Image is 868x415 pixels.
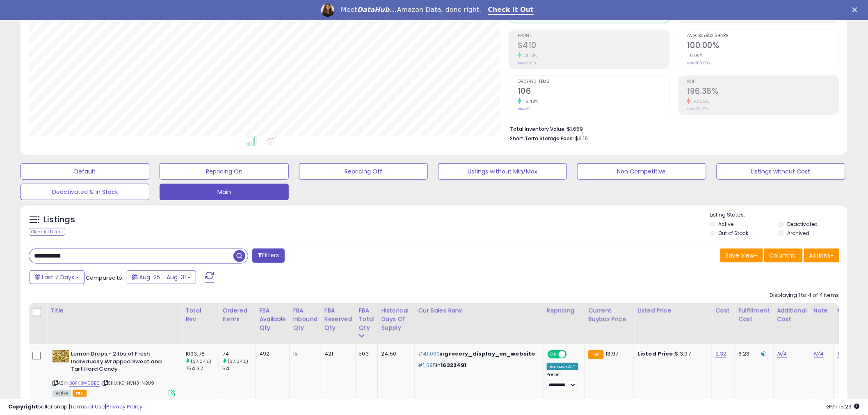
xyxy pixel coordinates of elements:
strong: Copyright [8,403,38,410]
div: Title [50,306,178,315]
div: Total Rev. [185,306,215,324]
small: -2.38% [691,98,709,105]
h2: 106 [518,87,669,98]
div: $13.97 [637,350,706,358]
span: All listings currently available for purchase on Amazon [53,390,71,397]
small: Prev: 91 [518,107,531,112]
div: 754.37 [185,365,219,372]
div: Note [814,306,831,315]
a: B0FKBW98B6 [69,380,100,387]
span: ON [548,351,559,358]
div: Cur Sales Rank [418,306,539,315]
div: 74 [222,350,256,358]
div: ASIN: [53,350,176,396]
div: Current Buybox Price [588,306,630,324]
span: | SKU: KE-HVH3-NBU9 [101,380,154,386]
div: Repricing [547,306,582,315]
a: Terms of Use [70,403,105,410]
button: Filters [252,249,284,263]
span: grocery_display_on_website [445,350,535,358]
b: Lemon Drops - 2 lbs of Fresh Individually Wrapped Sweet and Tart Hard Candy [71,350,171,375]
a: N/A [777,350,787,358]
small: (37.04%) [228,358,248,365]
button: Save View [720,249,763,262]
button: Aug-25 - Aug-31 [127,270,196,284]
div: Additional Cost [777,306,807,324]
div: Meet Amazon Data, done right. [341,6,482,14]
div: 6.23 [738,350,767,358]
div: Amazon AI * [547,363,579,370]
a: 13.90 [837,350,850,358]
button: Actions [804,249,839,262]
button: Deactivated & In Stock [21,184,149,200]
div: Cost [715,306,731,315]
div: FBA Available Qty [259,306,286,332]
span: 16322491 [441,361,467,369]
div: Clear All Filters [29,228,65,236]
button: Columns [764,249,803,262]
small: 21.18% [521,52,537,59]
div: Displaying 1 to 4 of 4 items [770,292,839,299]
span: Avg. Buybox Share [687,34,839,38]
small: (37.04%) [191,358,211,365]
b: Short Term Storage Fees: [510,135,574,142]
i: DataHub... [357,6,397,14]
div: FBA inbound Qty [293,306,318,332]
p: in [418,350,537,358]
li: $1,659 [510,123,833,133]
label: Archived [787,230,809,237]
h2: 196.38% [687,87,839,98]
h2: $410 [518,41,669,52]
span: FBA [73,390,87,397]
button: Last 7 Days [30,270,85,284]
span: Compared to: [86,274,123,282]
label: Active [719,221,734,228]
small: 0.00% [687,52,704,59]
label: Out of Stock [719,230,749,237]
span: #1,085 [418,361,436,369]
label: Deactivated [787,221,818,228]
span: ROI [687,80,839,84]
button: Repricing On [160,163,288,180]
span: 2025-09-11 15:29 GMT [827,403,860,410]
small: Prev: 100.00% [687,61,710,66]
img: Profile image for Georgie [321,4,334,17]
div: Fulfillment Cost [738,306,770,324]
span: Ordered Items [518,80,669,84]
img: 51tcslPB-EL._SL40_.jpg [53,350,69,363]
div: Close [852,7,861,12]
span: Profit [518,34,669,38]
button: Repricing Off [299,163,428,180]
h2: 100.00% [687,41,839,52]
div: 492 [259,350,283,358]
a: Check It Out [488,6,534,15]
small: Prev: $338 [518,61,536,66]
span: Aug-25 - Aug-31 [139,273,186,281]
small: Prev: 201.17% [687,107,708,112]
a: 2.32 [715,350,727,358]
span: Last 7 Days [42,273,74,281]
small: FBA [588,350,603,359]
div: 421 [324,350,349,358]
div: seller snap | | [8,403,142,411]
button: Listings without Cost [717,163,845,180]
button: Main [160,184,288,200]
span: OFF [565,351,578,358]
button: Non Competitive [577,163,706,180]
span: $6.16 [575,135,588,142]
h5: Listings [43,214,75,226]
div: Preset: [547,372,579,390]
p: Listing States: [710,211,847,219]
b: Total Inventory Value: [510,125,566,132]
div: 54 [222,365,256,372]
b: Listed Price: [637,350,675,358]
div: 1033.78 [185,350,219,358]
a: N/A [814,350,824,358]
span: Columns [770,251,795,260]
a: Privacy Policy [106,403,142,410]
span: #41,039 [418,350,440,358]
div: Historical Days Of Supply [381,306,411,332]
p: in [418,362,537,369]
div: FBA Reserved Qty [324,306,352,332]
button: Default [21,163,149,180]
